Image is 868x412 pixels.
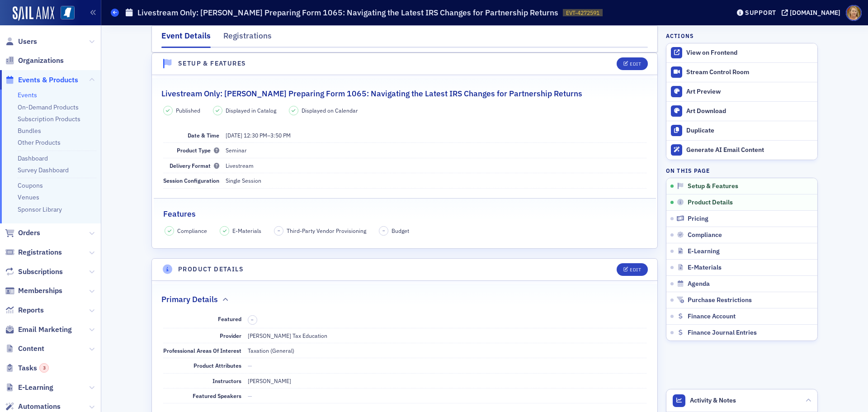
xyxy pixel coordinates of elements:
span: — [248,362,252,369]
button: Duplicate [666,121,817,140]
a: Events [18,91,37,99]
a: Coupons [18,181,43,189]
h1: Livestream Only: [PERSON_NAME] Preparing Form 1065: Navigating the Latest IRS Changes for Partner... [137,7,558,18]
a: Survey Dashboard [18,166,69,174]
button: Edit [617,57,648,70]
h2: Livestream Only: [PERSON_NAME] Preparing Form 1065: Navigating the Latest IRS Changes for Partner... [161,88,582,99]
span: Provider [220,332,241,339]
a: Tasks3 [5,363,49,373]
div: [PERSON_NAME] [248,377,291,385]
a: Art Download [666,101,817,121]
span: Pricing [688,215,708,223]
span: E-Learning [18,383,53,393]
div: Edit [630,62,641,66]
div: [DOMAIN_NAME] [790,9,840,17]
div: Duplicate [686,127,813,135]
div: Support [745,9,776,17]
span: Single Session [226,177,261,184]
a: Subscriptions [5,267,63,277]
a: On-Demand Products [18,103,79,111]
span: Finance Journal Entries [688,329,757,337]
h4: Setup & Features [178,59,246,68]
span: EVT-4272591 [566,9,599,17]
span: Seminar [226,147,247,154]
span: Memberships [18,286,62,296]
button: [DOMAIN_NAME] [782,9,844,16]
span: Product Type [177,147,219,154]
h2: Primary Details [161,294,218,305]
div: 3 [39,363,49,373]
span: – [251,317,254,323]
a: Reports [5,305,44,315]
span: – [382,227,385,234]
a: View Homepage [54,6,75,21]
span: Events & Products [18,75,78,85]
a: Orders [5,228,40,238]
span: Compliance [688,231,722,239]
span: Session Configuration [163,177,219,184]
span: Displayed in Catalog [226,106,276,114]
a: Subscription Products [18,115,80,123]
h4: On this page [666,166,818,175]
span: Product Details [688,199,733,207]
div: Art Download [686,107,813,115]
span: – [226,132,291,139]
a: View on Frontend [666,43,817,62]
a: Dashboard [18,154,48,162]
button: Generate AI Email Content [666,140,817,160]
a: Content [5,344,44,354]
div: Edit [630,267,641,272]
span: Professional Areas Of Interest [163,347,241,354]
a: Memberships [5,286,62,296]
div: Stream Control Room [686,68,813,76]
span: Livestream [226,162,254,169]
span: Organizations [18,56,64,66]
span: Profile [846,5,862,21]
span: Registrations [18,247,62,257]
span: Agenda [688,280,710,288]
span: Product Attributes [193,362,241,369]
img: SailAMX [13,6,54,21]
div: Event Details [161,30,211,48]
div: Generate AI Email Content [686,146,813,154]
span: Content [18,344,44,354]
a: Registrations [5,247,62,257]
span: Email Marketing [18,325,72,335]
span: Automations [18,402,61,412]
h4: Actions [666,32,694,40]
span: Third-Party Vendor Provisioning [287,227,366,235]
a: Bundles [18,127,41,135]
span: Setup & Features [688,182,738,190]
span: Orders [18,228,40,238]
span: — [248,392,252,399]
button: Edit [617,263,648,276]
a: Email Marketing [5,325,72,335]
span: Finance Account [688,313,736,321]
img: SailAMX [61,6,75,20]
span: Delivery Format [170,162,219,169]
span: Displayed on Calendar [302,106,358,114]
a: Venues [18,193,39,201]
span: Users [18,37,37,47]
div: View on Frontend [686,49,813,57]
a: Users [5,37,37,47]
span: Date & Time [188,132,219,139]
span: Subscriptions [18,267,63,277]
time: 3:50 PM [270,132,291,139]
span: [PERSON_NAME] Tax Education [248,332,327,339]
a: Sponsor Library [18,205,62,213]
a: Organizations [5,56,64,66]
span: Featured [218,315,241,322]
span: Instructors [212,377,241,384]
h4: Product Details [178,265,244,274]
span: – [278,227,280,234]
time: 12:30 PM [244,132,267,139]
span: E-Materials [688,264,722,272]
div: Taxation (General) [248,346,294,355]
span: Reports [18,305,44,315]
span: Compliance [177,227,207,235]
div: Art Preview [686,88,813,96]
a: E-Learning [5,383,53,393]
span: E-Materials [232,227,261,235]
